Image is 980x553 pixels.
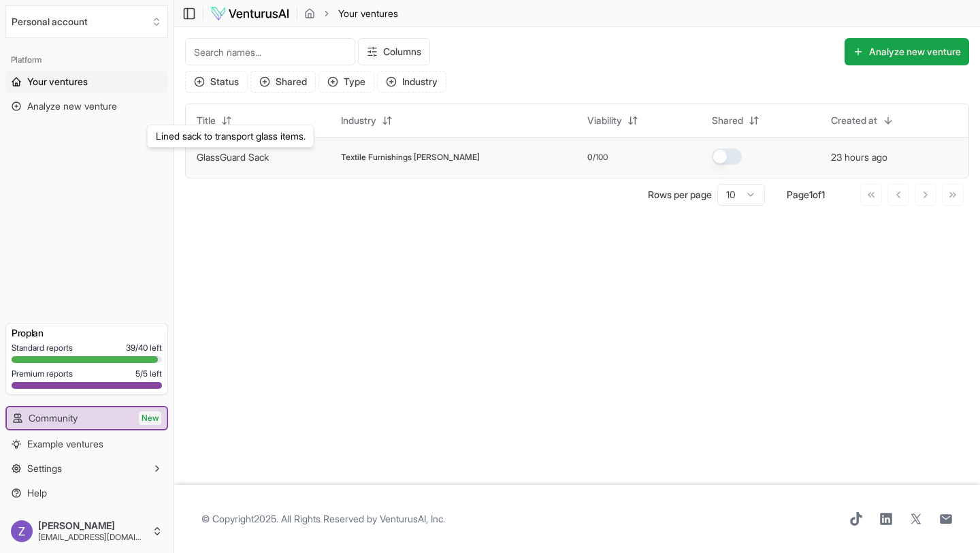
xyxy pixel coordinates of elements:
[29,411,78,425] span: Community
[27,75,88,89] span: Your ventures
[201,512,445,526] span: © Copyright 2025 . All Rights Reserved by .
[156,129,306,143] p: Lined sack to transport glass items.
[704,110,768,131] button: Shared
[12,368,73,379] span: Premium reports
[27,437,103,451] span: Example ventures
[338,7,398,20] span: Your ventures
[341,152,480,163] span: Textile Furnishings [PERSON_NAME]
[5,49,168,71] div: Platform
[139,411,161,425] span: New
[5,5,168,38] button: Select an organization
[787,189,809,200] span: Page
[813,189,821,200] span: of
[587,152,593,163] span: 0
[38,532,146,543] span: [EMAIL_ADDRESS][DOMAIN_NAME]
[250,71,316,93] button: Shared
[648,188,712,202] p: Rows per page
[341,114,376,127] span: Industry
[197,151,269,163] a: GlassGuard Sack
[358,38,430,65] button: Columns
[185,38,355,65] input: Search names...
[821,189,825,200] span: 1
[197,114,216,127] span: Title
[809,189,813,200] span: 1
[11,520,33,542] img: ACg8ocJndFFB6IT6gK55lMQ5WPF20OCvbTO0hTYiwTJGieM6UVvoOQ=s96-c
[27,462,62,475] span: Settings
[38,520,146,532] span: [PERSON_NAME]
[831,151,887,164] button: 23 hours ago
[185,71,248,93] button: Status
[27,486,47,500] span: Help
[135,368,162,379] span: 5 / 5 left
[5,482,168,504] a: Help
[12,326,162,340] h3: Pro plan
[189,110,240,131] button: Title
[5,433,168,455] a: Example ventures
[210,5,290,22] img: logo
[593,152,608,163] span: /100
[380,513,443,524] a: VenturusAI, Inc
[12,343,73,353] span: Standard reports
[318,71,374,93] button: Type
[5,95,168,117] a: Analyze new venture
[831,114,877,127] span: Created at
[197,151,269,164] button: GlassGuard Sack
[7,407,167,429] a: CommunityNew
[5,515,168,548] button: [PERSON_NAME][EMAIL_ADDRESS][DOMAIN_NAME]
[126,343,162,353] span: 39 / 40 left
[377,71,446,93] button: Industry
[27,99,117,113] span: Analyze new venture
[304,7,398,20] nav: breadcrumb
[333,110,401,131] button: Industry
[823,110,902,131] button: Created at
[579,110,647,131] button: Viability
[5,71,168,93] a: Your ventures
[5,458,168,479] button: Settings
[845,38,969,65] button: Analyze new venture
[587,114,622,127] span: Viability
[712,114,743,127] span: Shared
